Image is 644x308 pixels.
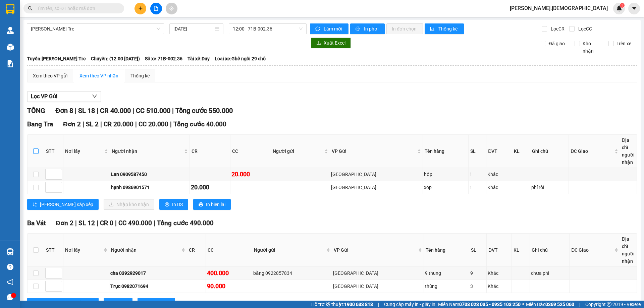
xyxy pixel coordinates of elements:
[512,234,530,267] th: KL
[423,135,469,168] th: Tên hàng
[116,300,127,307] span: In DS
[7,294,13,300] span: message
[65,246,102,254] span: Nơi lấy
[31,92,57,101] span: Lọc VP Gửi
[150,3,162,14] button: file-add
[6,4,14,14] img: logo-vxr
[580,40,603,55] span: Kho nhận
[56,219,73,227] span: Đơn 2
[40,300,93,307] span: [PERSON_NAME] sắp xếp
[331,171,422,178] div: [GEOGRAPHIC_DATA]
[424,171,468,178] div: hộp
[548,25,566,33] span: Lọc CR
[86,120,99,128] span: SL 2
[97,219,98,227] span: |
[438,25,459,33] span: Thống kê
[111,246,180,254] span: Người nhận
[470,269,485,277] div: 9
[470,184,485,191] div: 1
[132,107,134,115] span: |
[138,6,143,11] span: plus
[154,6,158,11] span: file-add
[324,39,345,47] span: Xuất Excel
[104,199,154,210] button: downloadNhập kho nhận
[7,248,14,255] img: warehouse-icon
[83,120,84,128] span: |
[135,120,137,128] span: |
[28,6,33,11] span: search
[33,202,37,207] span: sort-ascending
[207,282,251,291] div: 90.000
[44,234,63,267] th: STT
[157,219,214,227] span: Tổng cước 490.000
[7,27,14,34] img: warehouse-icon
[438,301,521,308] span: Miền Nam
[27,107,45,115] span: TỔNG
[37,5,116,12] input: Tìm tên, số ĐT hoặc mã đơn
[324,25,343,33] span: Làm mới
[173,25,213,33] input: 15/10/2025
[187,55,210,62] span: Tài xế: Duy
[622,136,635,166] div: Địa chỉ người nhận
[75,107,76,115] span: |
[6,6,59,14] div: Bang Tra
[110,283,186,290] div: Trực 0982071694
[187,234,206,267] th: CR
[332,267,424,280] td: Sài Gòn
[63,120,81,128] span: Đơn 2
[63,44,72,51] span: CC :
[130,72,150,79] div: Thống kê
[459,302,521,307] strong: 0708 023 035 - 0935 103 250
[333,283,423,290] div: [GEOGRAPHIC_DATA]
[469,135,486,168] th: SL
[607,302,611,307] span: copyright
[170,120,172,128] span: |
[104,120,133,128] span: CR 20.000
[75,219,77,227] span: |
[350,23,385,34] button: printerIn phơi
[522,303,524,306] span: ⚪️
[364,25,379,33] span: In phơi
[115,219,117,227] span: |
[172,107,174,115] span: |
[386,23,423,34] button: In đơn chọn
[622,235,635,265] div: Địa chỉ người nhận
[316,41,321,46] span: download
[488,283,511,290] div: Khác
[331,184,422,191] div: [GEOGRAPHIC_DATA]
[384,301,436,308] span: Cung cấp máy in - giấy in:
[100,219,113,227] span: CR 0
[111,184,189,191] div: hạnh 0986901571
[97,107,98,115] span: |
[27,199,99,210] button: sort-ascending[PERSON_NAME] sắp xếp
[27,56,86,61] b: Tuyến: [PERSON_NAME] Tre
[65,147,103,155] span: Nơi lấy
[425,283,468,290] div: thùng
[55,107,73,115] span: Đơn 8
[135,3,146,14] button: plus
[190,135,230,168] th: CR
[173,120,226,128] span: Tổng cước 40.000
[145,55,182,62] span: Số xe: 71B-002.36
[40,201,93,208] span: [PERSON_NAME] sắp xếp
[526,301,574,308] span: Miền Bắc
[571,246,613,254] span: ĐC Giao
[424,234,469,267] th: Tên hàng
[7,264,13,270] span: question-circle
[27,120,53,128] span: Bang Tra
[545,302,574,307] strong: 0369 525 060
[31,24,160,34] span: Hồ Chí Minh - Bến Tre
[332,147,416,155] span: VP Gửi
[139,120,168,128] span: CC 20.000
[191,183,229,192] div: 20.000
[487,171,511,178] div: Khác
[504,4,613,12] span: [PERSON_NAME].[DEMOGRAPHIC_DATA]
[311,301,373,308] span: Hỗ trợ kỹ thuật:
[166,3,177,14] button: aim
[614,40,634,47] span: Trên xe
[334,246,417,254] span: VP Gửi
[469,234,487,267] th: SL
[6,6,16,13] span: Gửi:
[425,23,464,34] button: bar-chartThống kê
[487,184,511,191] div: Khác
